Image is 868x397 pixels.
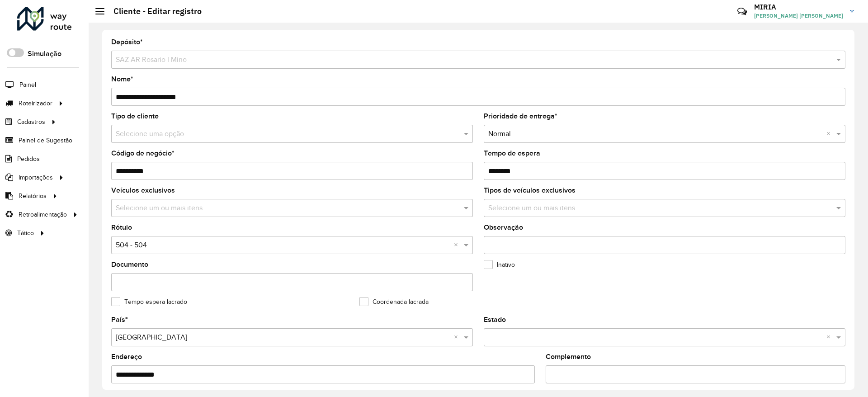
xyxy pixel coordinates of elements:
span: Tático [17,228,34,238]
label: Estado [484,314,506,325]
label: Código de negócio [111,148,175,159]
label: Tempo de espera [484,148,540,159]
span: Clear all [454,240,462,250]
label: Tipos de veículos exclusivos [484,185,576,196]
label: Simulação [28,48,61,59]
span: Clear all [454,332,462,343]
span: Cadastros [17,117,45,127]
label: Coordenada lacrada [359,297,429,307]
label: Tipo de cliente [111,111,159,122]
label: Observação [484,222,523,233]
span: Clear all [826,128,834,139]
label: Depósito [111,37,143,47]
label: Endereço [111,351,142,362]
span: Clear all [826,332,834,343]
span: Relatórios [19,191,47,201]
label: Complemento [546,351,591,362]
h2: Cliente - Editar registro [104,6,202,16]
label: Veículos exclusivos [111,185,175,196]
span: Importações [19,173,53,182]
label: Rótulo [111,222,132,233]
label: Nome [111,74,133,85]
span: Painel [19,80,36,90]
label: Documento [111,259,148,270]
span: Roteirizador [19,99,52,108]
h3: MIRIA [754,3,843,11]
label: Prioridade de entrega [484,111,557,122]
span: Retroalimentação [19,210,67,219]
label: Tempo espera lacrado [111,297,187,307]
a: Contato Rápido [732,2,752,21]
span: Painel de Sugestão [19,136,72,145]
label: País [111,314,128,325]
span: [PERSON_NAME] [PERSON_NAME] [754,12,843,20]
label: Inativo [484,260,515,269]
span: Pedidos [17,154,40,164]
